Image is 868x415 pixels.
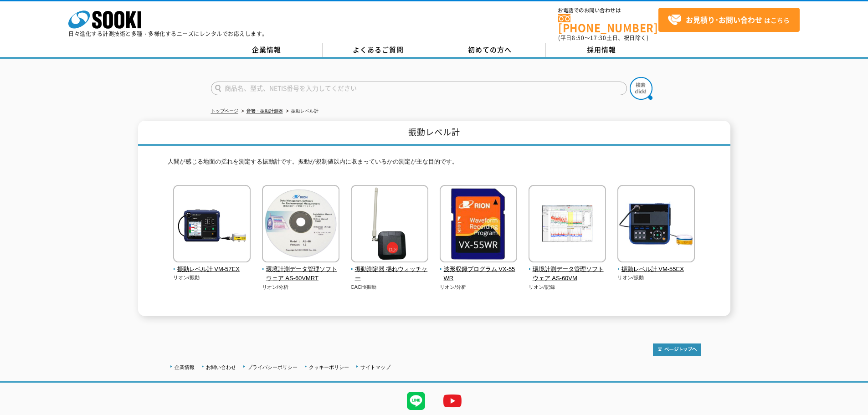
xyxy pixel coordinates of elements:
[529,265,606,284] span: 環境計測データ管理ソフトウェア AS-60VM
[262,265,340,284] span: 環境計測データ管理ソフトウェア AS-60VMRT
[173,274,251,282] p: リオン/振動
[262,283,340,291] p: リオン/分析
[617,185,695,265] img: 振動レベル計 VM-55EX
[572,34,585,42] span: 8:50
[173,185,251,265] img: 振動レベル計 VM-57EX
[168,157,701,171] p: 人間が感じる地面の揺れを測定する振動計です。振動が規制値以内に収まっているかの測定が主な目的です。
[440,265,518,284] span: 波形収録プログラム VX-55WR
[558,8,658,13] span: お電話でのお問い合わせは
[440,283,518,291] p: リオン/分析
[173,265,251,274] span: 振動レベル計 VM-57EX
[262,185,339,265] img: 環境計測データ管理ソフトウェア AS-60VMRT
[360,364,390,370] a: サイトマップ
[434,43,546,57] a: 初めての方へ
[211,82,627,95] input: 商品名、型式、NETIS番号を入力してください
[558,14,658,33] a: [PHONE_NUMBER]
[138,121,730,146] h1: 振動レベル計
[247,364,298,370] a: プライバシーポリシー
[590,34,606,42] span: 17:30
[546,43,657,57] a: 採用情報
[468,45,512,55] span: 初めての方へ
[686,14,762,25] strong: お見積り･お問い合わせ
[211,43,323,57] a: 企業情報
[247,108,283,113] a: 音響・振動計測器
[653,343,701,356] img: トップページへ
[262,256,340,283] a: 環境計測データ管理ソフトウェア AS-60VMRT
[351,185,428,265] img: 振動測定器 揺れウォッチャー
[309,364,349,370] a: クッキーポリシー
[211,108,238,113] a: トップページ
[617,274,695,282] p: リオン/振動
[284,107,318,116] li: 振動レベル計
[617,265,695,274] span: 振動レベル計 VM-55EX
[351,256,429,283] a: 振動測定器 揺れウォッチャー
[323,43,434,57] a: よくあるご質問
[175,364,195,370] a: 企業情報
[668,13,790,27] span: はこちら
[351,265,429,284] span: 振動測定器 揺れウォッチャー
[658,8,800,32] a: お見積り･お問い合わせはこちら
[630,77,652,100] img: btn_search.png
[440,185,517,265] img: 波形収録プログラム VX-55WR
[558,34,648,42] span: (平日 ～ 土日、祝日除く)
[173,256,251,274] a: 振動レベル計 VM-57EX
[617,256,695,274] a: 振動レベル計 VM-55EX
[351,283,429,291] p: CACH/振動
[68,31,268,36] p: 日々進化する計測技術と多種・多様化するニーズにレンタルでお応えします。
[529,256,606,283] a: 環境計測データ管理ソフトウェア AS-60VM
[529,283,606,291] p: リオン/記録
[206,364,236,370] a: お問い合わせ
[529,185,606,265] img: 環境計測データ管理ソフトウェア AS-60VM
[440,256,518,283] a: 波形収録プログラム VX-55WR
